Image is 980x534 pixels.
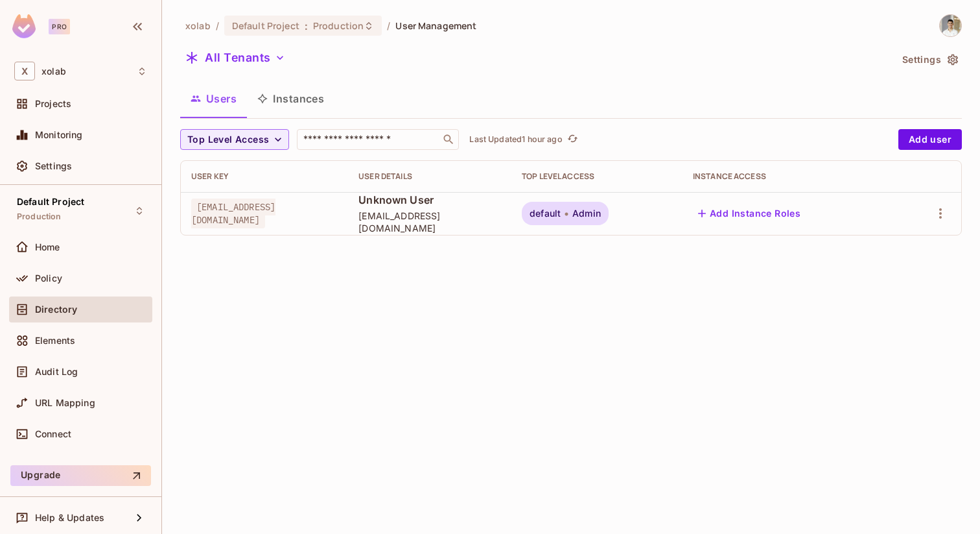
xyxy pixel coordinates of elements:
[572,208,601,219] span: Admin
[35,161,72,171] span: Settings
[191,171,338,182] div: User Key
[313,19,364,32] span: Production
[898,129,962,150] button: Add user
[180,82,247,115] button: Users
[12,14,36,38] img: SReyMgAAAABJRU5ErkJggg==
[41,66,66,77] span: Workspace: xolab
[358,171,501,182] div: User Details
[35,429,71,439] span: Connect
[469,134,562,145] p: Last Updated 1 hour ago
[180,129,289,150] button: Top Level Access
[387,19,390,32] li: /
[187,132,269,148] span: Top Level Access
[565,132,581,147] button: refresh
[693,203,806,224] button: Add Instance Roles
[358,193,501,207] span: Unknown User
[522,171,672,182] div: Top Level Access
[35,273,62,284] span: Policy
[49,19,70,34] div: Pro
[35,130,83,140] span: Monitoring
[395,19,476,32] span: User Management
[358,210,501,234] span: [EMAIL_ADDRESS][DOMAIN_NAME]
[940,15,961,36] img: omer@permit.io
[35,242,60,252] span: Home
[897,49,962,70] button: Settings
[35,367,78,377] span: Audit Log
[35,99,71,109] span: Projects
[693,171,885,182] div: Instance Access
[35,398,95,408] span: URL Mapping
[530,208,561,219] span: default
[247,82,334,115] button: Instances
[185,19,211,32] span: the active workspace
[304,21,309,31] span: :
[232,19,299,32] span: Default Project
[567,133,578,146] span: refresh
[180,47,290,68] button: All Tenants
[17,197,84,207] span: Default Project
[191,199,275,228] span: [EMAIL_ADDRESS][DOMAIN_NAME]
[35,304,77,315] span: Directory
[563,132,581,147] span: Click to refresh data
[14,62,35,80] span: X
[216,19,219,32] li: /
[17,212,62,222] span: Production
[35,335,75,346] span: Elements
